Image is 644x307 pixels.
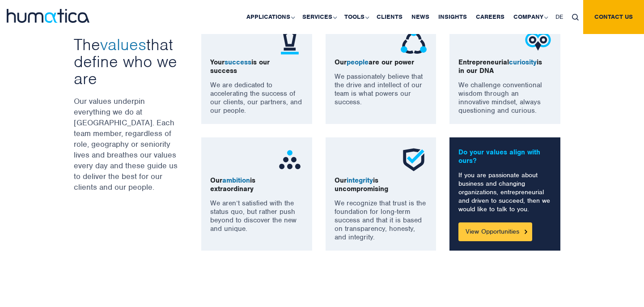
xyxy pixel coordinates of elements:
[100,34,146,55] span: values
[458,81,551,115] p: We challenge conventional wisdom through an innovative mindset, always questioning and curious.
[7,9,89,23] img: logo
[276,28,303,55] img: ico
[347,58,369,67] span: people
[572,14,579,21] img: search_icon
[276,146,303,173] img: ico
[210,199,303,233] p: We aren’t satisfied with the status quo, but rather push beyond to discover the new and unique.
[525,230,527,234] img: Button
[458,58,551,75] p: Entrepreneurial is in our DNA
[74,96,179,192] p: Our values underpin everything we do at [GEOGRAPHIC_DATA]. Each team member, regardless of role, ...
[225,58,251,67] span: success
[210,176,303,193] p: Our is extraordinary
[335,176,428,193] p: Our is uncompromising
[458,148,551,165] p: Do your values align with ours?
[458,222,532,241] a: View Opportunities
[335,72,428,107] p: We passionately believe that the drive and intellect of our team is what powers our success.
[400,146,427,173] img: ico
[509,58,537,67] span: curiosity
[555,13,563,21] span: DE
[347,176,373,185] span: integrity
[458,171,551,213] p: If you are passionate about business and changing organizations, entrepreneurial and driven to su...
[400,28,427,55] img: ico
[335,58,428,67] p: Our are our power
[335,199,428,242] p: We recognize that trust is the foundation for long-term success and that it is based on transpare...
[222,176,250,185] span: ambition
[210,58,303,75] p: Your is our success
[74,36,179,87] h3: The that define who we are
[525,28,551,55] img: ico
[210,81,303,115] p: We are dedicated to accelerating the success of our clients, our partners, and our people.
